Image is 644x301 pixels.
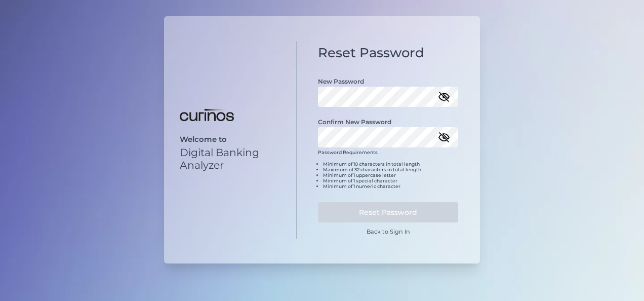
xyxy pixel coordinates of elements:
[180,146,287,171] p: Digital Banking Analyzer
[318,78,364,85] label: New Password
[323,178,458,183] li: Minimum of 1 special character
[318,45,458,61] h1: Reset Password
[180,135,287,144] p: Welcome to
[318,118,391,126] label: Confirm New Password
[367,228,410,235] a: Back to Sign In
[318,202,458,222] button: Reset Password
[323,172,458,178] li: Minimum of 1 uppercase letter
[323,167,458,172] li: Maximum of 32 characters in total length
[180,109,234,121] img: Digital Banking Analyzer
[323,161,458,167] li: Minimum of 10 characters in total length
[323,183,458,189] li: Minimum of 1 numeric character
[318,149,458,197] div: Password Requirements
